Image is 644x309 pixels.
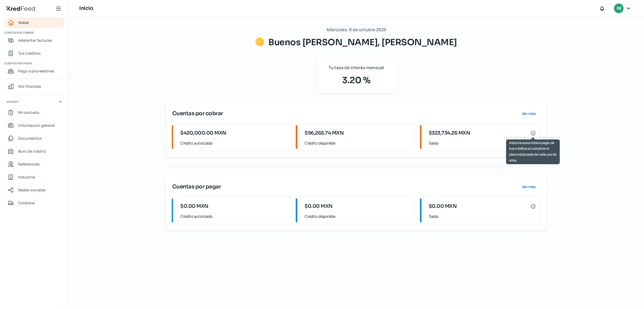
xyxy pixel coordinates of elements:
[4,198,65,208] a: Colateral
[255,37,264,46] img: Saludos
[79,5,93,12] h1: Inicio
[4,146,65,157] a: Buró de crédito
[4,107,65,118] a: Mi contrato
[4,133,65,144] a: Documentos
[18,199,35,206] span: Colateral
[509,141,557,163] span: Indica la suma total a pagar de tus créditos al cumplirse el plazo estipulado de cada uno de ellos.
[18,135,42,142] span: Documentos
[180,140,287,146] span: Crédito autorizado
[328,64,384,72] span: Tu tasa de interés mensual
[18,68,54,74] span: Pago a proveedores
[4,185,65,195] a: Redes sociales
[305,140,412,146] span: Crédito disponible
[429,213,536,220] span: Saldo
[4,120,65,131] a: Información general
[6,99,19,104] span: Mi perfil
[18,174,35,180] span: Industria
[429,140,536,146] span: Saldo
[4,61,64,66] span: Cuentas por pagar
[172,183,221,191] span: Cuentas por pagar
[18,83,41,90] span: Mis finanzas
[518,181,540,192] button: Ver más
[180,203,208,210] span: $0.00 MXN
[172,110,223,118] span: Cuentas por cobrar
[268,37,457,48] span: Buenos [PERSON_NAME], [PERSON_NAME]
[18,187,46,193] span: Redes sociales
[518,108,540,119] button: Ver más
[4,159,65,170] a: Referencias
[4,81,65,92] a: Mis finanzas
[4,48,65,59] a: Tus créditos
[305,213,412,220] span: Crédito disponible
[4,66,65,76] a: Pago a proveedores
[429,129,470,137] span: $323,734.26 MXN
[429,203,457,210] span: $0.00 MXN
[323,74,390,87] span: 3.20 %
[18,109,39,116] span: Mi contrato
[305,129,344,137] span: $96,265.74 MXN
[19,19,29,26] span: Inicio
[18,161,40,167] span: Referencias
[617,5,621,12] span: MI
[522,112,536,115] span: Ver más
[180,129,226,137] span: $420,000.00 MXN
[4,35,65,46] a: Adelantar facturas
[327,26,386,34] span: Miércoles, 8 de octubre 2025
[18,148,46,154] span: Buró de crédito
[18,122,55,129] span: Información general
[4,30,64,35] span: Cuentas por cobrar
[522,185,536,189] span: Ver más
[180,213,287,220] span: Crédito autorizado
[4,17,65,28] a: Inicio
[18,37,52,44] span: Adelantar facturas
[18,50,41,57] span: Tus créditos
[4,172,65,182] a: Industria
[305,203,333,210] span: $0.00 MXN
